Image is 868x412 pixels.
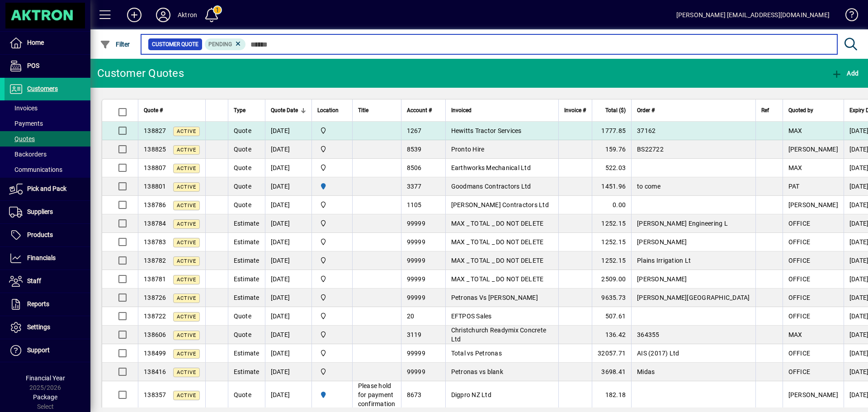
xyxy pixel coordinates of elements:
[451,391,491,398] span: Digpro NZ Ltd
[265,251,311,270] td: [DATE]
[637,127,656,134] span: 37162
[637,368,655,375] span: Midas
[407,201,422,208] span: 1105
[637,220,728,227] span: [PERSON_NAME] Engineering L
[27,254,56,261] span: Financials
[788,294,811,301] span: OFFICE
[407,105,440,115] div: Account #
[9,166,62,173] span: Communications
[407,391,422,398] span: 8673
[234,201,251,208] span: Quote
[407,105,432,115] span: Account #
[317,105,347,115] div: Location
[5,270,90,293] a: Staff
[178,8,197,22] div: Aktron
[234,105,245,115] span: Type
[234,275,259,283] span: Estimate
[144,105,200,115] div: Quote #
[317,200,347,210] span: Central
[234,331,251,338] span: Quote
[829,65,861,81] button: Add
[177,147,196,153] span: Active
[451,105,553,115] div: Invoiced
[177,203,196,208] span: Active
[451,127,522,134] span: Hewitts Tractor Services
[234,294,259,301] span: Estimate
[317,293,347,303] span: Central
[788,368,811,375] span: OFFICE
[317,348,347,358] span: Central
[5,201,90,223] a: Suppliers
[788,146,838,153] span: [PERSON_NAME]
[234,220,259,227] span: Estimate
[637,257,691,264] span: Plains Irrigation Lt
[592,122,631,140] td: 1777.85
[407,313,415,320] span: 20
[317,105,339,115] span: Location
[98,36,132,52] button: Filter
[265,140,311,159] td: [DATE]
[265,326,311,344] td: [DATE]
[637,105,655,115] span: Order #
[5,147,90,162] a: Backorders
[144,164,166,171] span: 138807
[564,105,586,115] span: Invoice #
[177,221,196,227] span: Active
[5,224,90,246] a: Products
[788,105,838,115] div: Quoted by
[5,116,90,131] a: Payments
[451,164,531,171] span: Earthworks Mechanical Ltd
[271,105,306,115] div: Quote Date
[788,238,811,246] span: OFFICE
[451,146,485,153] span: Pronto Hire
[451,220,544,227] span: MAX _ TOTAL _ DO NOT DELETE
[120,7,149,23] button: Add
[234,350,259,357] span: Estimate
[27,231,53,238] span: Products
[265,344,311,363] td: [DATE]
[451,201,549,208] span: [PERSON_NAME] Contractors Ltd
[592,363,631,381] td: 3698.41
[407,238,425,246] span: 99999
[592,140,631,159] td: 159.76
[144,391,166,398] span: 138357
[234,164,251,171] span: Quote
[97,66,184,81] div: Customer Quotes
[317,218,347,228] span: Central
[152,40,198,49] span: Customer Quote
[317,311,347,321] span: Central
[177,369,196,375] span: Active
[788,183,800,190] span: PAT
[407,275,425,283] span: 99999
[177,240,196,246] span: Active
[177,351,196,357] span: Active
[592,196,631,214] td: 0.00
[358,105,368,115] span: Title
[265,233,311,251] td: [DATE]
[5,339,90,362] a: Support
[144,368,166,375] span: 138416
[234,257,259,264] span: Estimate
[177,314,196,320] span: Active
[234,183,251,190] span: Quote
[27,62,39,69] span: POS
[144,257,166,264] span: 138782
[592,214,631,233] td: 1252.15
[177,184,196,190] span: Active
[788,220,811,227] span: OFFICE
[788,275,811,283] span: OFFICE
[265,214,311,233] td: [DATE]
[265,307,311,326] td: [DATE]
[592,289,631,307] td: 9635.73
[234,146,251,153] span: Quote
[317,390,347,400] span: HAMILTON
[265,289,311,307] td: [DATE]
[149,7,178,23] button: Profile
[407,331,422,338] span: 3119
[208,41,232,47] span: Pending
[637,331,660,338] span: 364355
[265,270,311,289] td: [DATE]
[761,105,769,115] span: Ref
[5,247,90,270] a: Financials
[5,131,90,147] a: Quotes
